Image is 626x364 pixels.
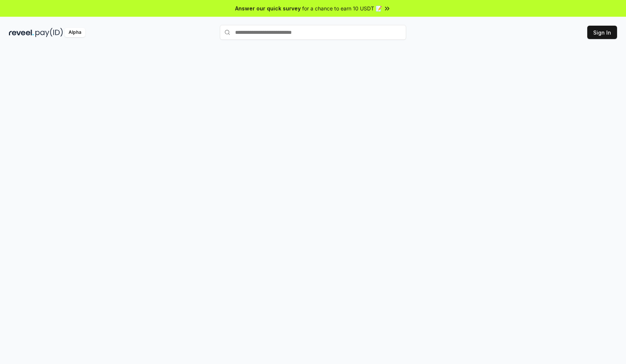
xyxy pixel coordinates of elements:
[64,28,85,37] div: Alpha
[587,26,617,39] button: Sign In
[235,4,301,12] span: Answer our quick survey
[302,4,382,12] span: for a chance to earn 10 USDT 📝
[9,28,34,37] img: reveel_dark
[35,28,63,37] img: pay_id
